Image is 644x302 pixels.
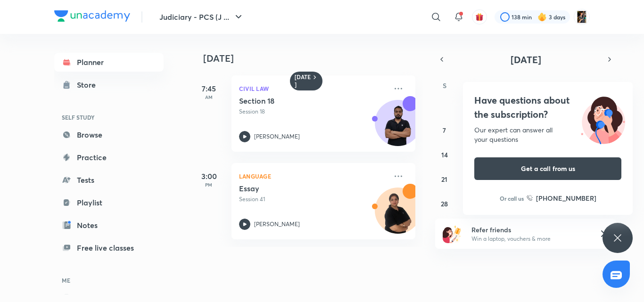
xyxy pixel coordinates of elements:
p: [PERSON_NAME] [254,220,300,229]
abbr: September 7, 2025 [443,126,446,135]
abbr: September 28, 2025 [441,199,448,208]
img: avatar [475,13,484,21]
abbr: September 14, 2025 [441,150,448,159]
img: Avatar [375,193,421,238]
p: [PERSON_NAME] [254,132,300,141]
p: AM [190,94,228,100]
p: Session 41 [239,195,387,204]
h6: SELF STUDY [54,109,164,125]
img: Avatar [375,105,421,150]
img: Company Logo [54,10,130,22]
a: Free live classes [54,238,164,257]
button: Get a call from us [474,157,621,180]
p: Language [239,171,387,182]
img: streak [537,12,547,22]
h5: 7:45 [190,83,228,94]
abbr: Sunday [443,81,446,90]
a: Planner [54,53,164,72]
img: referral [443,224,462,243]
button: September 21, 2025 [437,171,452,187]
button: [DATE] [448,53,603,66]
h5: Essay [239,184,356,193]
button: September 7, 2025 [437,122,452,138]
a: Practice [54,148,164,167]
h5: 3:00 [190,171,228,182]
a: [PHONE_NUMBER] [527,193,596,203]
h4: [DATE] [203,53,425,64]
abbr: Thursday [551,81,554,90]
button: September 14, 2025 [437,147,452,162]
a: Store [54,75,164,94]
abbr: Monday [469,81,475,90]
p: Or call us [500,194,524,203]
img: ttu_illustration_new.svg [573,93,633,144]
h5: Section 18 [239,96,356,106]
a: Playlist [54,193,164,212]
abbr: Saturday [605,81,609,90]
p: Session 18 [239,107,387,116]
a: Tests [54,171,164,189]
div: Our expert can answer all your questions [474,125,621,144]
abbr: Wednesday [523,81,530,90]
abbr: September 21, 2025 [441,175,447,184]
span: [DATE] [511,53,541,66]
button: Judiciary - PCS (J ... [154,8,250,26]
h6: ME [54,272,164,288]
h6: [DATE] [295,73,311,89]
p: PM [190,182,228,188]
a: Company Logo [54,10,130,24]
a: Browse [54,125,164,144]
h6: [PHONE_NUMBER] [536,193,596,203]
button: avatar [472,9,487,24]
p: Win a laptop, vouchers & more [471,235,587,243]
div: Store [77,79,101,90]
button: September 28, 2025 [437,196,452,211]
img: Mahima Saini [574,9,590,25]
p: Civil Law [239,83,387,94]
h4: Have questions about the subscription? [474,93,621,122]
abbr: Tuesday [497,81,501,90]
h6: Refer friends [471,225,587,235]
a: Notes [54,216,164,235]
abbr: Friday [578,81,582,90]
